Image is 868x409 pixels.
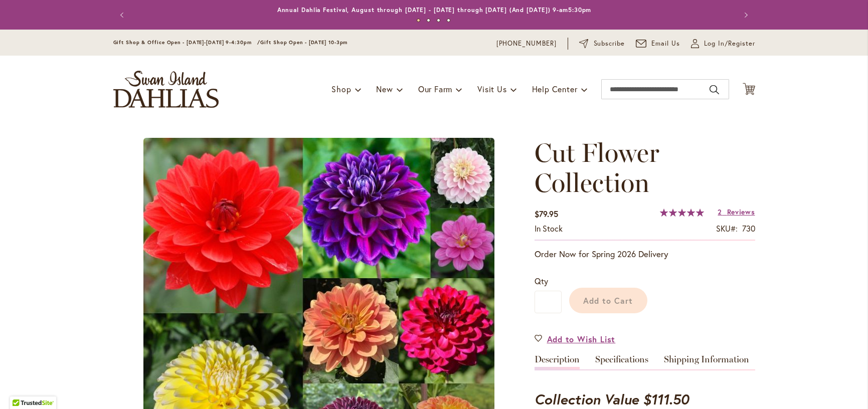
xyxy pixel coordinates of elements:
span: Gift Shop Open - [DATE] 10-3pm [260,39,348,46]
span: Gift Shop & Office Open - [DATE]-[DATE] 9-4:30pm / [113,39,261,46]
a: Subscribe [579,39,625,49]
button: 4 of 4 [447,19,450,22]
a: Email Us [636,39,680,49]
button: Previous [113,5,133,25]
strong: SKU [716,223,738,234]
div: 100% [660,209,704,217]
a: 2 Reviews [718,207,755,217]
span: Cut Flower Collection [535,137,659,198]
span: New [376,84,393,94]
span: $79.95 [535,209,558,219]
span: Log In/Register [704,39,755,49]
span: Our Farm [418,84,452,94]
a: store logo [113,71,219,108]
span: Add to Wish List [547,333,616,345]
span: Qty [535,276,548,286]
span: 2 [718,207,722,217]
a: [PHONE_NUMBER] [496,39,557,49]
span: Email Us [651,39,680,49]
span: Reviews [727,207,755,217]
a: Annual Dahlia Festival, August through [DATE] - [DATE] through [DATE] (And [DATE]) 9-am5:30pm [277,6,592,14]
a: Log In/Register [691,39,755,49]
a: Specifications [595,355,648,369]
strong: Collection Value $111.50 [535,390,689,408]
a: Shipping Information [664,355,749,369]
span: Subscribe [594,39,625,49]
button: 3 of 4 [437,19,440,22]
p: Order Now for Spring 2026 Delivery [535,248,755,260]
a: Add to Wish List [535,333,616,345]
button: 1 of 4 [417,19,420,22]
span: Help Center [532,84,578,94]
span: In stock [535,223,563,234]
button: Next [735,5,755,25]
div: 730 [742,223,755,235]
button: 2 of 4 [427,19,430,22]
a: Description [535,355,580,369]
div: Availability [535,223,563,235]
span: Visit Us [477,84,506,94]
span: Shop [331,84,351,94]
